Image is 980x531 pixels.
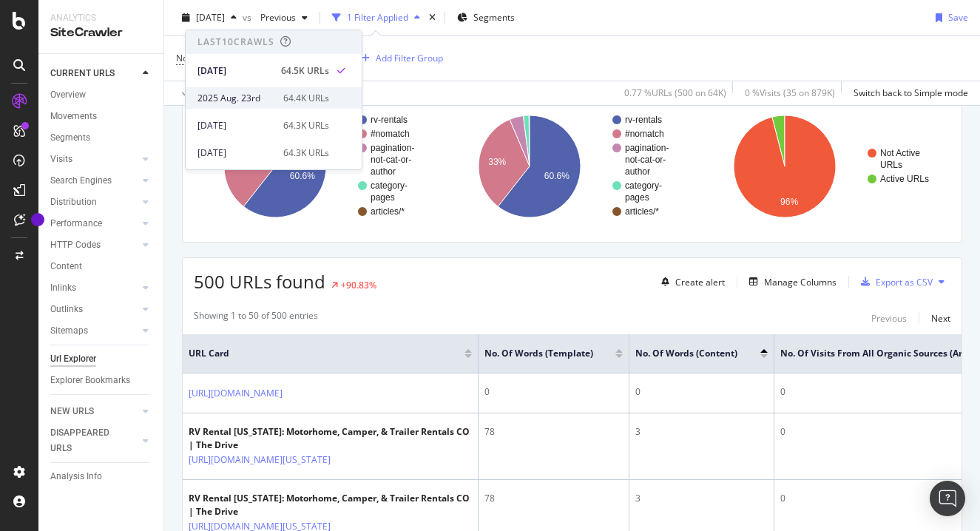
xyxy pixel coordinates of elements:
[625,180,662,191] text: category-
[197,64,272,78] div: [DATE]
[50,425,125,456] div: DISAPPEARED URLS
[635,425,768,439] div: 3
[544,171,570,181] text: 60.6%
[376,52,443,64] div: Add Filter Group
[176,81,219,105] button: Apply
[625,143,669,153] text: pagination-
[50,404,94,419] div: NEW URLS
[283,92,329,105] div: 64.4K URLs
[625,192,649,203] text: pages
[371,206,405,217] text: articles/*
[189,386,283,401] a: [URL][DOMAIN_NAME]
[371,192,395,203] text: pages
[489,157,507,167] text: 33%
[326,6,426,30] button: 1 Filter Applied
[625,166,650,177] text: author
[50,469,153,484] a: Analysis Info
[50,404,138,419] a: NEW URLS
[930,481,965,516] div: Open Intercom Messenger
[50,373,130,388] div: Explorer Bookmarks
[50,130,153,146] a: Segments
[50,323,138,339] a: Sitemaps
[50,152,138,167] a: Visits
[871,309,907,327] button: Previous
[50,351,153,367] a: Url Explorer
[50,109,153,124] a: Movements
[197,35,274,48] div: Last 10 Crawls
[451,6,521,30] button: Segments
[473,11,515,24] span: Segments
[50,280,138,296] a: Inlinks
[625,129,664,139] text: #nomatch
[189,347,461,360] span: URL Card
[281,64,329,78] div: 64.5K URLs
[31,213,44,226] div: Tooltip anchor
[880,174,929,184] text: Active URLs
[283,119,329,132] div: 64.3K URLs
[341,279,376,291] div: +90.83%
[50,237,138,253] a: HTTP Codes
[197,146,274,160] div: [DATE]
[283,146,329,160] div: 64.3K URLs
[426,10,439,25] div: times
[176,6,243,30] button: [DATE]
[448,102,695,231] svg: A chart.
[848,81,968,105] button: Switch back to Simple mode
[371,143,414,153] text: pagination-
[197,119,274,132] div: [DATE]
[254,6,314,30] button: Previous
[194,309,318,327] div: Showing 1 to 50 of 500 entries
[764,276,837,288] div: Manage Columns
[876,276,933,288] div: Export as CSV
[625,155,666,165] text: not-cat-or-
[50,351,96,367] div: Url Explorer
[948,11,968,24] div: Save
[50,66,138,81] a: CURRENT URLS
[50,259,82,274] div: Content
[50,195,97,210] div: Distribution
[50,237,101,253] div: HTTP Codes
[484,425,623,439] div: 78
[703,102,950,231] svg: A chart.
[189,492,472,518] div: RV Rental [US_STATE]: Motorhome, Camper, & Trailer Rentals CO | The Drive
[50,195,138,210] a: Distribution
[356,50,443,67] button: Add Filter Group
[484,347,593,360] span: No. of Words (Template)
[745,87,835,99] div: 0 % Visits ( 35 on 879K )
[871,312,907,325] div: Previous
[50,302,83,317] div: Outlinks
[176,52,253,64] span: Not Enough Words
[50,12,152,24] div: Analytics
[931,309,950,327] button: Next
[50,130,90,146] div: Segments
[50,173,112,189] div: Search Engines
[780,197,798,207] text: 96%
[371,155,411,165] text: not-cat-or-
[50,425,138,456] a: DISAPPEARED URLS
[743,273,837,291] button: Manage Columns
[50,302,138,317] a: Outlinks
[625,206,659,217] text: articles/*
[655,270,725,294] button: Create alert
[50,152,72,167] div: Visits
[855,270,933,294] button: Export as CSV
[50,109,97,124] div: Movements
[484,385,623,399] div: 0
[880,160,902,170] text: URLs
[243,11,254,24] span: vs
[635,385,768,399] div: 0
[197,92,274,105] div: 2025 Aug. 23rd
[371,129,410,139] text: #nomatch
[371,166,396,177] text: author
[50,24,152,41] div: SiteCrawler
[50,373,153,388] a: Explorer Bookmarks
[254,11,296,24] span: Previous
[50,323,88,339] div: Sitemaps
[50,216,138,231] a: Performance
[880,148,920,158] text: Not Active
[50,259,153,274] a: Content
[50,87,153,103] a: Overview
[196,11,225,24] span: 2025 Aug. 30th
